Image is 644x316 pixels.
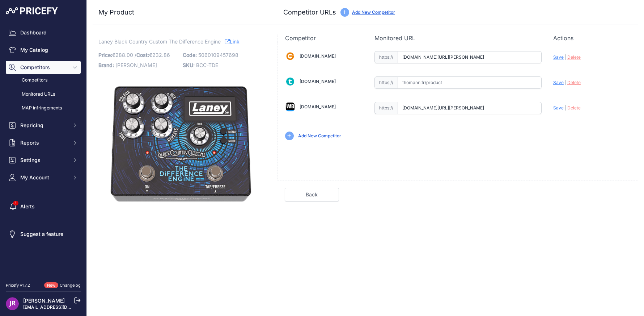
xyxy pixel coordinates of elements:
span: / € [135,52,170,58]
span: Save [553,105,564,111]
span: Price: [98,52,112,58]
a: [PERSON_NAME] [23,298,65,304]
span: Reports [20,139,68,146]
span: Cost: [136,52,149,58]
a: Add New Competitor [352,9,395,15]
span: https:// [374,76,398,89]
span: Save [553,80,564,85]
input: thomann.fr/product [398,76,542,89]
span: Save [553,54,564,60]
p: Competitor [285,34,363,42]
a: Alerts [6,200,81,213]
span: https:// [374,102,398,114]
button: Reports [6,136,81,149]
p: Actions [553,34,631,42]
button: Settings [6,154,81,167]
img: Pricefy Logo [6,7,58,14]
span: BCC-TDE [196,62,218,68]
span: 5060109457698 [198,52,238,58]
a: Suggest a feature [6,228,81,241]
span: Code: [183,52,197,58]
p: € [98,50,178,60]
input: gear4music.fr/product [398,51,542,63]
span: | [565,54,566,60]
span: Delete [567,54,581,60]
button: Competitors [6,61,81,74]
a: Changelog [60,283,81,288]
nav: Sidebar [6,26,81,274]
a: Monitored URLs [6,88,81,101]
a: Competitors [6,74,81,87]
p: Monitored URL [374,34,542,42]
button: Repricing [6,119,81,132]
a: Back [285,188,339,201]
a: Add New Competitor [298,133,341,138]
span: Laney Black Country Custom The Difference Engine [98,37,221,46]
input: woodbrass.com/product [398,102,542,114]
span: 288.00 [115,52,133,58]
span: Delete [567,80,581,85]
a: My Catalog [6,43,81,57]
a: [DOMAIN_NAME] [300,53,336,59]
h3: My Product [98,7,263,17]
div: Pricefy v1.7.2 [6,282,30,288]
span: Competitors [20,64,68,71]
a: MAP infringements [6,102,81,115]
span: SKU: [183,62,195,68]
span: | [565,80,566,85]
span: Delete [567,105,581,111]
a: [DOMAIN_NAME] [300,104,336,109]
a: [DOMAIN_NAME] [300,79,336,84]
span: New [44,282,58,288]
a: Link [225,37,240,46]
span: Brand: [98,62,114,68]
span: [PERSON_NAME] [115,62,157,68]
a: Dashboard [6,26,81,39]
span: Repricing [20,122,68,129]
span: 232.86 [152,52,170,58]
span: Settings [20,157,68,164]
span: | [565,105,566,111]
span: My Account [20,174,68,181]
a: [EMAIL_ADDRESS][DOMAIN_NAME] [23,304,99,310]
span: https:// [374,51,398,63]
button: My Account [6,171,81,184]
h3: Competitor URLs [283,7,336,17]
